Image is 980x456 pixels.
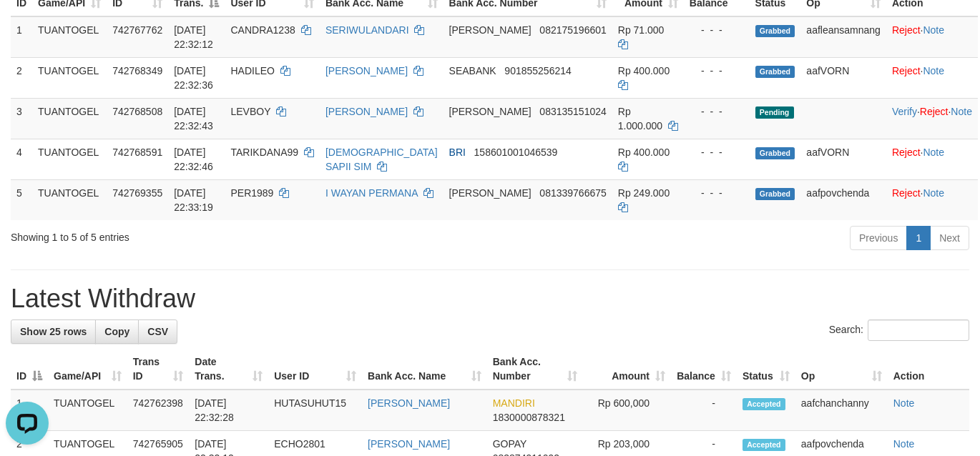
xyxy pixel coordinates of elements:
th: Op: activate to sort column ascending [795,349,888,390]
span: BRI [449,147,466,158]
td: · [886,139,978,179]
td: · [886,57,978,98]
th: Balance: activate to sort column ascending [671,349,737,390]
td: 5 [11,179,32,220]
span: 742768349 [112,65,162,76]
span: HADILEO [230,65,274,76]
td: 1 [11,16,32,58]
a: Note [923,24,944,36]
span: TARIKDANA99 [230,147,298,158]
th: Amount: activate to sort column ascending [583,349,671,390]
div: - - - [690,64,744,78]
td: TUANTOGEL [32,98,107,139]
td: TUANTOGEL [32,57,107,98]
a: Next [930,226,969,250]
a: Previous [850,226,907,250]
span: Accepted [743,439,785,451]
td: Rp 600,000 [583,390,671,431]
td: HUTASUHUT15 [268,390,362,431]
span: Grabbed [755,147,795,159]
div: - - - [690,186,744,200]
div: Showing 1 to 5 of 5 entries [11,224,398,244]
span: PER1989 [230,187,273,199]
a: Note [923,65,944,76]
a: I WAYAN PERMANA [325,187,418,199]
td: · · [886,98,978,139]
td: aafchanchanny [795,390,888,431]
a: Copy [95,319,139,344]
a: Reject [892,24,921,36]
td: TUANTOGEL [32,179,107,220]
a: Reject [892,147,921,158]
a: Note [951,106,972,117]
a: [DEMOGRAPHIC_DATA] SAPII SIM [325,147,438,172]
a: CSV [138,319,177,344]
span: Copy 1830000878321 to clipboard [493,412,565,423]
span: Copy 081339766675 to clipboard [539,187,606,199]
span: Rp 249.000 [618,187,670,199]
a: Reject [920,106,949,117]
td: 1 [11,390,48,431]
span: SEABANK [449,65,496,76]
th: Action [888,349,969,390]
span: [DATE] 22:32:43 [174,106,213,132]
td: TUANTOGEL [48,390,127,431]
th: Bank Acc. Name: activate to sort column ascending [362,349,487,390]
a: [PERSON_NAME] [325,106,408,117]
h1: Latest Withdraw [11,284,969,313]
span: Pending [755,106,794,119]
th: Trans ID: activate to sort column ascending [127,349,190,390]
span: CANDRA1238 [230,24,295,36]
span: LEVBOY [230,106,270,117]
span: [DATE] 22:33:19 [174,187,213,213]
span: Copy 901855256214 to clipboard [504,65,571,76]
a: Note [893,397,915,409]
a: [PERSON_NAME] [368,397,450,409]
span: CSV [147,326,168,337]
span: Copy 082175196601 to clipboard [539,24,606,36]
th: User ID: activate to sort column ascending [268,349,362,390]
span: Grabbed [755,66,795,78]
button: Open LiveChat chat widget [6,6,49,49]
td: aafVORN [800,57,886,98]
span: Grabbed [755,188,795,200]
a: SERIWULANDARI [325,24,409,36]
span: Show 25 rows [20,326,87,337]
span: Rp 1.000.000 [618,106,662,132]
td: 4 [11,139,32,179]
span: [PERSON_NAME] [449,187,531,199]
span: Copy 083135151024 to clipboard [539,106,606,117]
span: Copy [104,326,129,337]
th: Date Trans.: activate to sort column ascending [189,349,268,390]
td: 2 [11,57,32,98]
td: - [671,390,737,431]
td: · [886,16,978,58]
th: ID: activate to sort column descending [11,349,48,390]
th: Status: activate to sort column ascending [737,349,795,390]
span: Rp 71.000 [618,24,665,36]
span: MANDIRI [493,397,535,409]
td: TUANTOGEL [32,16,107,58]
span: [DATE] 22:32:36 [174,65,213,91]
th: Bank Acc. Number: activate to sort column ascending [487,349,583,390]
a: Note [923,147,944,158]
span: [PERSON_NAME] [449,24,531,36]
span: 742768591 [112,147,162,158]
a: 1 [906,226,931,250]
div: - - - [690,104,744,119]
a: [PERSON_NAME] [325,65,408,76]
td: 3 [11,98,32,139]
td: [DATE] 22:32:28 [189,390,268,431]
span: Rp 400.000 [618,65,670,76]
a: Verify [892,106,917,117]
td: TUANTOGEL [32,139,107,179]
span: [DATE] 22:32:46 [174,147,213,172]
td: aafpovchenda [800,179,886,220]
th: Game/API: activate to sort column ascending [48,349,127,390]
td: · [886,179,978,220]
span: [PERSON_NAME] [449,106,531,117]
div: - - - [690,23,744,37]
a: Reject [892,65,921,76]
span: Rp 400.000 [618,147,670,158]
span: Copy 158601001046539 to clipboard [474,147,558,158]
